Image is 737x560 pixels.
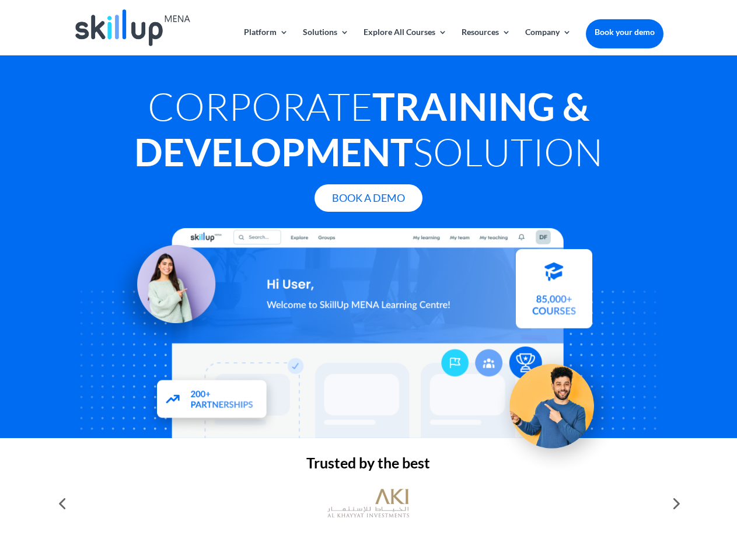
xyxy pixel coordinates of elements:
[364,28,447,55] a: Explore All Courses
[145,369,280,432] img: Partners - SkillUp Mena
[543,434,737,560] iframe: Chat Widget
[327,483,409,524] img: al khayyat investments logo
[315,184,422,212] a: Book A Demo
[75,9,190,46] img: Skillup Mena
[74,83,663,180] h1: Corporate Solution
[109,232,227,350] img: Learning Management Solution - SkillUp
[244,28,288,55] a: Platform
[462,28,511,55] a: Resources
[303,28,349,55] a: Solutions
[74,456,663,476] h2: Trusted by the best
[525,28,571,55] a: Company
[134,83,589,174] strong: Training & Development
[586,19,663,45] a: Book your demo
[493,339,622,469] img: Upskill your workforce - SkillUp
[516,254,592,333] img: Courses library - SkillUp MENA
